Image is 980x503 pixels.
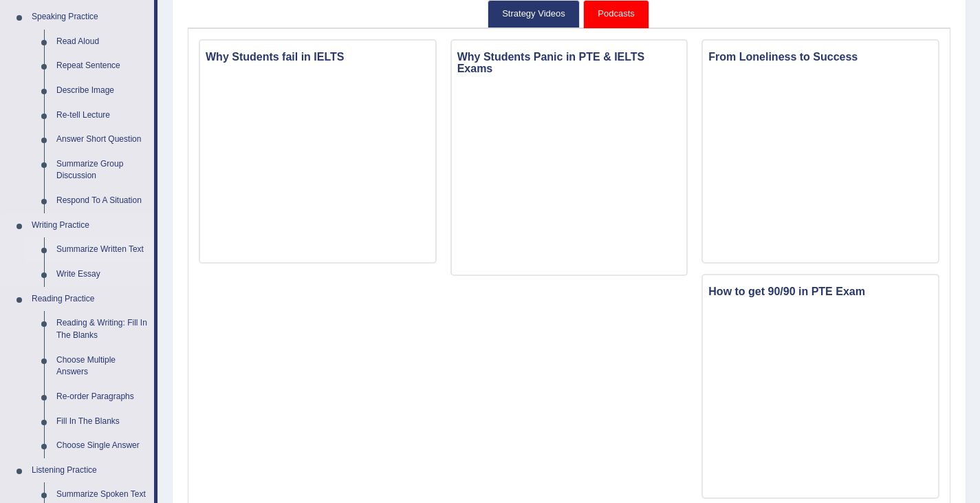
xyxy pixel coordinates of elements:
a: Summarize Group Discussion [50,152,154,189]
a: Read Aloud [50,30,154,54]
h3: From Loneliness to Success [703,47,938,67]
a: Reading & Writing: Fill In The Blanks [50,311,154,347]
a: Summarize Written Text [50,237,154,262]
a: Answer Short Question [50,127,154,152]
a: Choose Multiple Answers [50,348,154,385]
a: Re-order Paragraphs [50,385,154,409]
h3: Why Students Panic in PTE & IELTS Exams [452,47,687,78]
a: Speaking Practice [25,5,154,30]
a: Write Essay [50,262,154,287]
a: Repeat Sentence [50,54,154,78]
a: Reading Practice [25,287,154,312]
a: Respond To A Situation [50,189,154,213]
h3: How to get 90/90 in PTE Exam [703,282,938,301]
a: Choose Single Answer [50,434,154,458]
h3: Why Students fail in IELTS [200,47,435,67]
a: Fill In The Blanks [50,409,154,434]
a: Listening Practice [25,458,154,483]
a: Writing Practice [25,213,154,238]
a: Describe Image [50,78,154,103]
a: Re-tell Lecture [50,103,154,128]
